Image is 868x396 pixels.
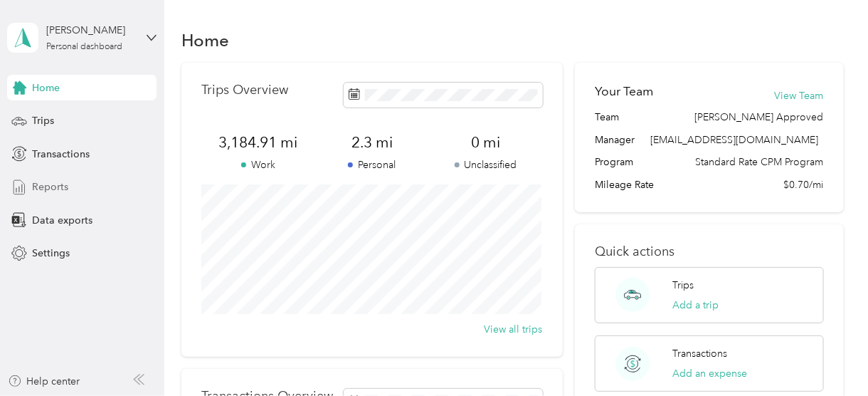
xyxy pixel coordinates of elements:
[485,322,543,337] button: View all trips
[695,110,824,125] span: [PERSON_NAME] Approved
[8,374,80,389] button: Help center
[595,177,654,192] span: Mileage Rate
[46,43,122,51] div: Personal dashboard
[595,155,633,170] span: Program
[595,110,619,125] span: Team
[32,147,90,162] span: Transactions
[315,132,429,152] span: 2.3 mi
[696,155,824,170] span: Standard Rate CPM Program
[673,298,719,313] button: Add a trip
[32,213,92,228] span: Data exports
[788,316,868,396] iframe: Everlance-gr Chat Button Frame
[181,33,229,48] h1: Home
[651,134,819,146] span: [EMAIL_ADDRESS][DOMAIN_NAME]
[32,246,70,261] span: Settings
[201,83,288,98] p: Trips Overview
[673,346,728,361] p: Transactions
[32,179,68,194] span: Reports
[32,80,60,95] span: Home
[32,113,54,128] span: Trips
[673,366,748,381] button: Add an expense
[775,88,824,103] button: View Team
[46,23,135,38] div: [PERSON_NAME]
[201,157,315,172] p: Work
[595,244,823,259] p: Quick actions
[429,157,543,172] p: Unclassified
[784,177,824,192] span: $0.70/mi
[673,278,694,293] p: Trips
[315,157,429,172] p: Personal
[201,132,315,152] span: 3,184.91 mi
[429,132,543,152] span: 0 mi
[595,132,635,147] span: Manager
[595,83,653,100] h2: Your Team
